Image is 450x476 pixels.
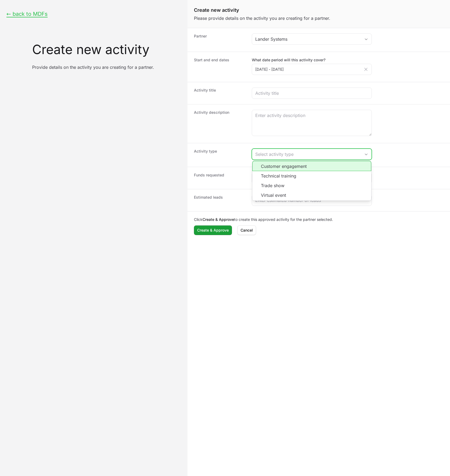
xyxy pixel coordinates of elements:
[194,15,444,21] p: Please provide details on the activity you are creating for a partner.
[241,227,253,233] span: Cancel
[32,65,181,70] p: Provide details on the activity you are creating for a partner.
[32,43,181,56] h3: Create new activity
[194,88,245,99] dt: Activity title
[194,217,444,222] p: Click to create this approved activity for the partner selected.
[361,34,372,44] div: Open
[194,225,232,235] button: Create & Approve
[194,57,245,77] dt: Start and end dates
[194,6,444,14] h1: Create new activity
[252,64,372,75] input: DD MMM YYYY - DD MMM YYYY
[194,149,245,161] dt: Activity type
[252,149,372,160] button: Select activity type
[255,151,361,157] div: Select activity type
[194,33,245,46] dt: Partner
[194,172,245,184] dt: Funds requested
[194,195,245,206] dt: Estimated leads
[202,217,234,222] b: Create & Approve
[252,34,361,44] input: Search partner
[252,57,372,63] label: What date period will this activity cover?
[255,90,368,96] input: Activity title
[187,28,450,240] dl: Create activity form
[194,110,245,138] dt: Activity description
[6,11,48,17] button: ← back to MDFs
[197,227,229,233] span: Create & Approve
[237,225,256,235] button: Cancel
